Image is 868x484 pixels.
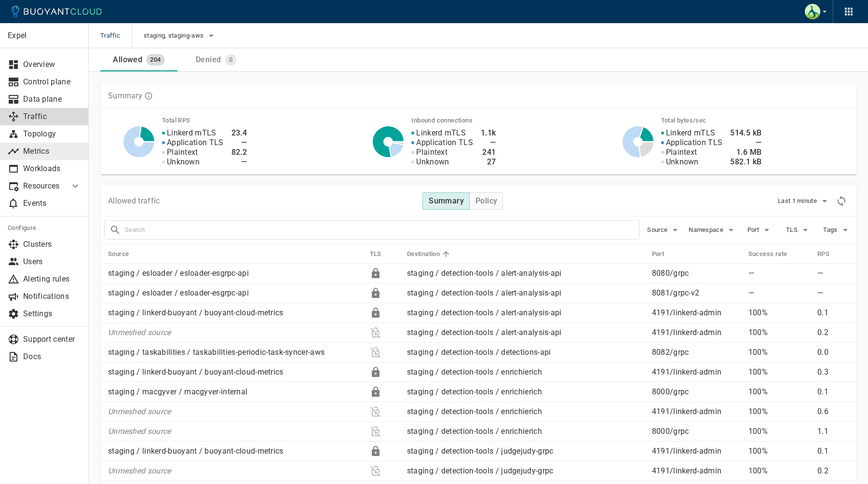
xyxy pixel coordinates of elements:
[108,387,247,396] a: staging / macgyver / macgyver-internal
[652,250,677,258] span: Port
[689,226,725,234] span: Namespace
[745,223,775,237] button: Port
[370,250,394,258] span: TLS
[647,223,681,237] button: Source
[108,407,362,417] p: Unmeshed source
[817,348,849,357] p: 0.0
[23,94,81,104] p: Data plane
[231,138,247,148] h4: —
[144,32,205,40] span: staging, staging-aws
[23,181,62,191] p: Resources
[748,427,810,436] p: 100%
[429,196,464,206] h4: Summary
[23,164,81,174] p: Workloads
[370,327,381,338] div: Plaintext
[475,196,497,206] h4: Policy
[23,147,81,156] p: Metrics
[108,328,362,337] p: Unmeshed source
[108,196,160,206] p: Allowed traffic
[730,148,761,157] h4: 1.6 MB
[817,387,849,397] p: 0.1
[652,269,741,278] p: 8080 / grpc
[817,407,849,417] p: 0.6
[652,387,741,397] p: 8000 / grpc
[748,466,810,476] p: 100%
[407,288,562,297] a: staging / detection-tools / alert-analysis-api
[146,56,164,64] span: 204
[416,148,448,157] p: Plaintext
[817,367,849,377] p: 0.3
[817,269,849,278] p: —
[23,257,81,267] p: Users
[652,427,741,436] p: 8000 / grpc
[177,48,255,71] a: Denied0
[748,250,800,258] span: Success rate
[778,197,819,205] span: Last 1 minute
[652,328,741,337] p: 4191 / linkerd-admin
[666,157,699,167] p: Unknown
[23,292,81,301] p: Notifications
[481,138,496,148] h4: —
[805,4,820,19] img: Ethan Miller
[370,406,381,417] div: Plaintext
[167,138,224,148] p: Application TLS
[817,466,849,476] p: 0.2
[748,387,810,397] p: 100%
[666,148,697,157] p: Plaintext
[689,223,737,237] button: Namespace
[231,157,247,167] h4: —
[8,31,81,40] p: Expel
[407,250,440,258] h5: Destination
[416,138,473,148] p: Application TLS
[652,446,741,456] p: 4191 / linkerd-admin
[730,157,761,167] h4: 582.1 kB
[407,446,554,456] a: staging / detection-tools / judgejudy-grpc
[125,223,639,237] input: Search
[407,250,452,258] span: Destination
[407,466,554,475] a: staging / detection-tools / judgejudy-grpc
[652,348,741,357] p: 8082 / grpc
[407,328,562,337] a: staging / detection-tools / alert-analysis-api
[407,269,562,278] a: staging / detection-tools / alert-analysis-api
[108,250,141,258] span: Source
[422,192,470,210] button: Summary
[783,223,814,237] button: TLS
[108,367,284,376] a: staging / linkerd-buoyant / buoyant-cloud-metrics
[108,427,362,436] p: Unmeshed source
[108,308,284,317] a: staging / linkerd-buoyant / buoyant-cloud-metrics
[231,128,247,138] h4: 23.4
[823,226,839,234] span: Tags
[817,427,849,436] p: 1.1
[748,269,810,278] p: —
[416,128,466,138] p: Linkerd mTLS
[666,128,716,138] p: Linkerd mTLS
[23,60,81,69] p: Overview
[225,56,236,64] span: 0
[407,407,542,416] a: staging / detection-tools / enrichierich
[647,226,669,234] span: Source
[109,51,142,65] div: Allowed
[108,250,129,258] h5: Source
[469,192,503,210] button: Policy
[407,427,542,436] a: staging / detection-tools / enrichierich
[407,348,551,357] a: staging / detection-tools / detections-api
[748,407,810,417] p: 100%
[834,194,849,208] div: Refresh metrics
[108,348,325,357] a: staging / taskabilities / taskabilities-periodic-task-syncer-aws
[23,112,81,121] p: Traffic
[108,269,249,278] a: staging / esloader / esloader-esgrpc-api
[652,288,741,298] p: 8081 / grpc-v2
[778,194,830,208] button: Last 1 minute
[23,129,81,139] p: Topology
[817,328,849,337] p: 0.2
[748,288,810,298] p: —
[108,91,142,101] p: Summary
[407,308,562,317] a: staging / detection-tools / alert-analysis-api
[747,226,761,234] span: Port
[407,387,542,396] a: staging / detection-tools / enrichierich
[748,367,810,377] p: 100%
[652,308,741,318] p: 4191 / linkerd-admin
[23,274,81,284] p: Alerting rules
[23,199,81,208] p: Events
[748,308,810,318] p: 100%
